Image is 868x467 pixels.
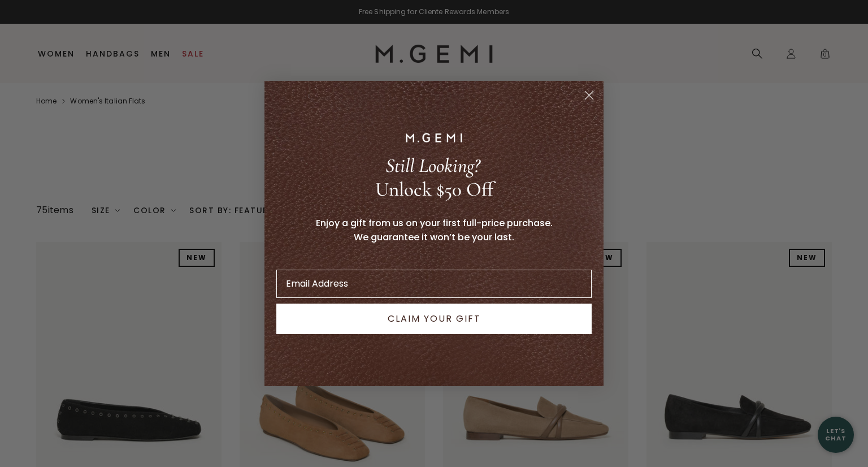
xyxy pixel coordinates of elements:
[316,217,553,244] span: Enjoy a gift from us on your first full-price purchase. We guarantee it won’t be your last.
[375,178,493,201] span: Unlock $50 Off
[579,85,599,105] button: Close dialog
[276,304,592,334] button: CLAIM YOUR GIFT
[276,270,592,298] input: Email Address
[406,133,462,142] img: M.GEMI
[385,154,480,178] span: Still Looking?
